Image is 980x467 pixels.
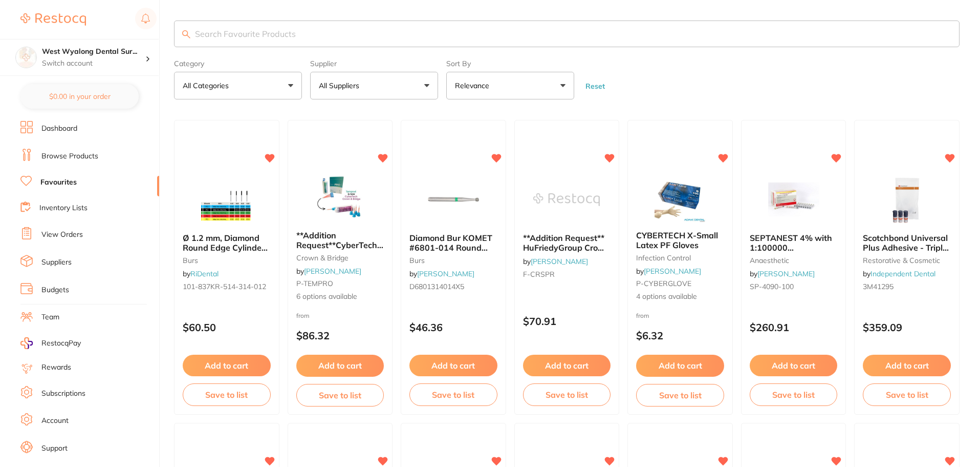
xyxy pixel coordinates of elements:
[41,312,59,322] a: Team
[193,174,260,225] img: Ø 1.2 mm, Diamond Round Edge Cylinder, Red, FG | Packet of 10
[523,233,611,252] b: **Addition Request** HuFriedyGroup Crown Spreader - Nash Taylor - #6 Satin Steel Handle
[863,256,951,265] small: restorative & cosmetic
[523,355,611,376] button: Add to cart
[636,267,701,276] span: by
[41,443,68,454] a: Support
[582,82,608,91] button: Reset
[183,233,271,252] b: Ø 1.2 mm, Diamond Round Edge Cylinder, Red, FG | Packet of 10
[750,321,838,333] p: $260.91
[863,321,951,333] p: $359.09
[750,233,836,271] span: SEPTANEST 4% with 1:100000 [MEDICAL_DATA] 2.2ml 2xBox 50 GOLD
[750,355,838,376] button: Add to cart
[183,256,271,265] small: burs
[41,285,69,295] a: Budgets
[41,230,83,240] a: View Orders
[863,355,951,376] button: Add to cart
[41,124,77,134] a: Dashboard
[20,8,86,31] a: Restocq Logo
[20,13,86,26] img: Restocq Logo
[409,383,497,406] button: Save to list
[16,47,36,68] img: West Wyalong Dental Surgery (DentalTown 4)
[636,279,691,288] span: P-CYBERGLOVE
[409,321,497,333] p: $46.36
[446,59,574,68] label: Sort By
[523,257,588,266] span: by
[750,233,838,252] b: SEPTANEST 4% with 1:100000 adrenalin 2.2ml 2xBox 50 GOLD
[296,254,384,262] small: crown & bridge
[409,269,474,278] span: by
[183,80,233,91] p: All Categories
[863,233,951,252] b: Scotchbond Universal Plus Adhesive - Triple Pack
[760,174,827,225] img: SEPTANEST 4% with 1:100000 adrenalin 2.2ml 2xBox 50 GOLD
[42,58,145,69] p: Switch account
[636,384,724,407] button: Save to list
[870,269,935,278] a: Independent Dental
[644,267,701,276] a: [PERSON_NAME]
[523,383,611,406] button: Save to list
[863,269,935,278] span: by
[296,231,384,250] b: **Addition Request**CyberTech Temporary Crown & Bridge Material A3
[20,84,139,109] button: $0.00 in your order
[310,59,438,68] label: Supplier
[20,337,81,349] a: RestocqPay
[174,72,302,99] button: All Categories
[183,269,219,278] span: by
[42,47,145,57] h4: West Wyalong Dental Surgery (DentalTown 4)
[420,174,487,225] img: Diamond Bur KOMET #6801-014 Round Coarse FG Pack of 5
[174,59,302,68] label: Category
[304,267,361,276] a: [PERSON_NAME]
[310,72,438,99] button: All Suppliers
[41,338,81,349] span: RestocqPay
[750,383,838,406] button: Save to list
[409,233,497,252] b: Diamond Bur KOMET #6801-014 Round Coarse FG Pack of 5
[531,257,588,266] a: [PERSON_NAME]
[409,233,492,262] span: Diamond Bur KOMET #6801-014 Round Coarse FG Pack of 5
[296,267,361,276] span: by
[636,292,724,302] span: 4 options available
[874,174,940,225] img: Scotchbond Universal Plus Adhesive - Triple Pack
[409,256,497,265] small: burs
[190,269,219,278] a: RiDental
[417,269,474,278] a: [PERSON_NAME]
[183,383,271,406] button: Save to list
[523,315,611,327] p: $70.91
[20,337,33,349] img: RestocqPay
[409,282,464,291] span: D6801314014X5
[647,171,713,222] img: CYBERTECH X-Small Latex PF Gloves
[863,233,949,262] span: Scotchbond Universal Plus Adhesive - Triple Pack
[523,270,555,279] span: F-CRSPR
[636,330,724,341] p: $6.32
[863,383,951,406] button: Save to list
[296,292,384,302] span: 6 options available
[296,312,310,319] span: from
[183,321,271,333] p: $60.50
[636,355,724,376] button: Add to cart
[750,282,794,291] span: SP-4090-100
[757,269,815,278] a: [PERSON_NAME]
[409,355,497,376] button: Add to cart
[41,151,98,161] a: Browse Products
[446,72,574,99] button: Relevance
[455,80,493,91] p: Relevance
[636,254,724,262] small: infection control
[307,171,373,222] img: **Addition Request**CyberTech Temporary Crown & Bridge Material A3
[296,330,384,341] p: $86.32
[296,230,383,269] span: **Addition Request**CyberTech Temporary Crown & Bridge Material A3
[750,269,815,278] span: by
[636,312,649,319] span: from
[41,416,69,426] a: Account
[183,282,266,291] span: 101-837KR-514-314-012
[41,362,71,373] a: Rewards
[183,233,269,262] span: Ø 1.2 mm, Diamond Round Edge Cylinder, Red, FG | Packet of 10
[750,256,838,265] small: anaesthetic
[296,279,333,288] span: P-TEMPRO
[40,177,77,188] a: Favourites
[39,203,88,213] a: Inventory Lists
[296,355,384,376] button: Add to cart
[636,231,724,250] b: CYBERTECH X-Small Latex PF Gloves
[41,389,85,399] a: Subscriptions
[41,257,72,268] a: Suppliers
[636,230,718,250] span: CYBERTECH X-Small Latex PF Gloves
[863,282,894,291] span: 3M41295
[296,384,384,407] button: Save to list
